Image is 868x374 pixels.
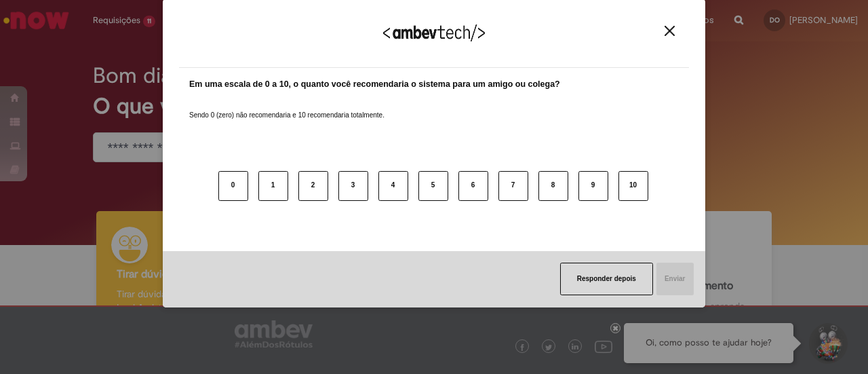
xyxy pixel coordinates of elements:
[298,171,328,201] button: 2
[538,171,568,201] button: 8
[378,171,408,201] button: 4
[218,171,248,201] button: 0
[560,263,653,295] button: Responder depois
[458,171,488,201] button: 6
[418,171,448,201] button: 5
[189,78,560,91] label: Em uma escala de 0 a 10, o quanto você recomendaria o sistema para um amigo ou colega?
[258,171,288,201] button: 1
[665,26,675,36] img: Close
[618,171,648,201] button: 10
[338,171,368,201] button: 3
[498,171,528,201] button: 7
[189,94,384,120] label: Sendo 0 (zero) não recomendaria e 10 recomendaria totalmente.
[660,25,679,37] button: Close
[578,171,608,201] button: 9
[383,24,485,41] img: Logo Ambevtech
